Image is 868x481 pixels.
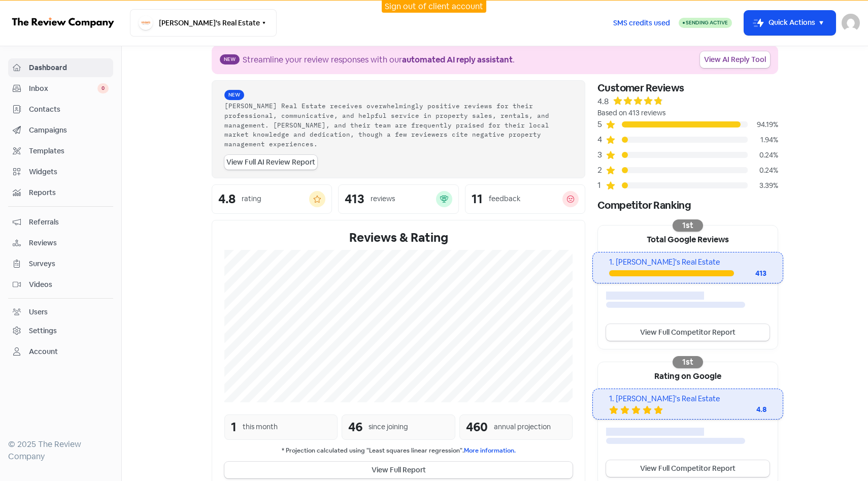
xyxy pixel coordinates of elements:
a: View Full Competitor Report [606,324,770,341]
span: Reports [29,187,109,198]
div: 1 [597,179,606,191]
div: annual projection [494,422,551,432]
div: Total Google Reviews [598,226,778,252]
div: 4.8 [597,95,609,108]
div: 0.24% [748,165,778,176]
div: 4.8 [218,193,236,205]
b: automated AI reply assistant [402,54,513,65]
span: Widgets [29,167,109,177]
div: 460 [466,418,488,436]
a: Reports [8,183,113,202]
div: this month [243,422,278,432]
div: © 2025 The Review Company [8,438,113,463]
span: New [224,90,244,100]
div: Based on 413 reviews [597,108,778,118]
a: Reviews [8,234,113,252]
a: Users [8,303,113,322]
a: Sending Active [679,17,732,29]
span: Videos [29,279,109,290]
div: Users [29,307,48,317]
a: Account [8,342,113,361]
a: View Full Competitor Report [606,460,770,477]
a: Campaigns [8,121,113,140]
div: Reviews & Rating [224,229,573,247]
a: View Full AI Review Report [224,155,317,170]
span: New [220,54,240,65]
div: 0.24% [748,150,778,161]
button: [PERSON_NAME]'s Real Estate [130,9,277,37]
div: 5 [597,118,606,131]
div: Streamline your review responses with our . [243,54,515,66]
a: Widgets [8,163,113,181]
div: rating [242,194,261,204]
a: View AI Reply Tool [700,51,770,68]
span: Inbox [29,83,97,94]
span: Templates [29,146,109,156]
div: 1st [673,219,703,232]
a: 4.8rating [212,184,332,214]
a: Templates [8,142,113,161]
a: Dashboard [8,58,113,77]
button: Quick Actions [744,11,836,35]
span: 0 [97,83,109,93]
div: 1. [PERSON_NAME]'s Real Estate [609,393,766,405]
div: Account [29,346,58,357]
div: 4.8 [726,404,766,415]
button: View Full Report [224,462,573,478]
a: Referrals [8,213,113,232]
div: Competitor Ranking [597,198,778,213]
div: Rating on Google [598,362,778,389]
div: 3 [597,149,606,161]
div: 1 [231,418,237,436]
span: Sending Active [686,19,728,26]
div: Customer Reviews [597,80,778,95]
div: 4 [597,134,606,146]
img: User [842,14,860,32]
a: SMS credits used [605,17,679,27]
div: 1. [PERSON_NAME]'s Real Estate [609,256,766,268]
div: 2 [597,164,606,176]
span: Surveys [29,259,109,269]
div: Settings [29,326,57,336]
a: Inbox 0 [8,79,113,98]
a: 413reviews [338,184,458,214]
small: * Projection calculated using "Least squares linear regression". [224,446,573,456]
div: since joining [369,422,408,432]
div: reviews [371,194,395,204]
span: Reviews [29,238,109,248]
a: Surveys [8,254,113,273]
span: Referrals [29,217,109,228]
div: 3.39% [748,180,778,191]
div: 94.19% [748,119,778,130]
span: Dashboard [29,62,109,73]
div: 46 [348,418,362,436]
div: 11 [472,193,483,205]
a: 11feedback [465,184,585,214]
a: Settings [8,322,113,340]
span: Contacts [29,104,109,115]
div: feedback [489,194,520,204]
div: 413 [345,193,364,205]
a: Sign out of client account [385,1,483,12]
a: Videos [8,275,113,294]
span: Campaigns [29,125,109,136]
div: 1st [673,356,703,368]
span: SMS credits used [613,18,670,28]
div: 1.94% [748,135,778,145]
div: [PERSON_NAME] Real Estate receives overwhelmingly positive reviews for their professional, commun... [224,101,573,149]
a: More information. [464,446,516,455]
div: 413 [734,268,766,279]
a: Contacts [8,100,113,119]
